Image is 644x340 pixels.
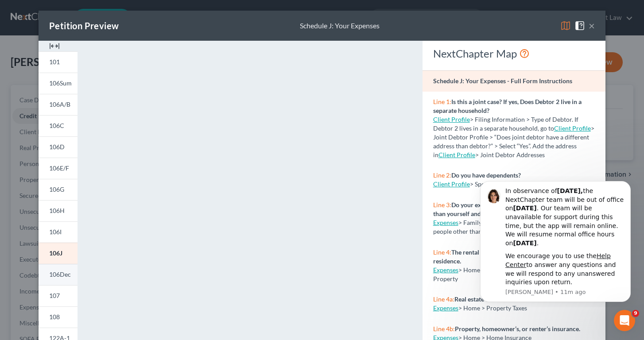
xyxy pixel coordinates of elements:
div: Petition Preview [49,19,119,32]
span: Line 4a: [433,295,454,303]
a: 106J [39,243,78,264]
span: > Filing Information > Type of Debtor. If Debtor 2 lives in a separate household, go to [433,116,578,132]
span: Line 3: [433,201,451,209]
span: > Joint Debtor Profile > “Does joint debtor have a different address than debtor?” > Select “Yes”... [433,124,594,158]
a: Expenses [433,266,458,274]
a: 106C [39,115,78,136]
span: Line 2: [433,171,451,179]
strong: Is this a joint case? If yes, Does Debtor 2 live in a separate household? [433,98,582,114]
a: 107 [39,285,78,306]
span: 106H [49,207,65,214]
img: help-close-5ba153eb36485ed6c1ea00a893f15db1cb9b99d6cae46e1a8edb6c62d00a1a76.svg [574,20,585,31]
strong: Schedule J: Your Expenses - Full Form Instructions [433,77,572,85]
a: Client Profile [554,124,591,132]
span: Line 4b: [433,325,455,332]
span: > Joint Debtor Addresses [438,151,545,158]
a: 106H [39,200,78,221]
span: 106D [49,143,65,151]
span: Line 4: [433,248,451,256]
span: 106Dec [49,270,71,278]
img: map-eea8200ae884c6f1103ae1953ef3d486a96c86aabb227e865a55264e3737af1f.svg [560,20,571,31]
a: Expenses [433,304,458,312]
span: 9 [632,310,639,317]
span: 101 [49,58,60,66]
span: > Home > Mortgage / Rent for Residential Property [433,266,572,282]
a: 106Sum [39,73,78,94]
span: 106E/F [49,164,69,172]
strong: Real estate taxes. [454,295,501,303]
span: 106C [49,122,64,129]
a: 106D [39,136,78,158]
span: > Home > Property Taxes [458,304,527,312]
strong: Property, homeowner’s, or renter’s insurance. [455,325,580,332]
div: Schedule J: Your Expenses [300,21,380,31]
a: Client Profile [433,180,470,188]
span: 106A/B [49,100,70,108]
span: > Family > “Do expenses include the expenses of people other than yourself and your dependents? [433,219,590,235]
strong: Do your expenses include expenses of people other than yourself and your dependents? [433,201,592,217]
strong: The rental or home ownership expenses for your residence. [433,248,585,265]
a: 106A/B [39,94,78,115]
span: 106G [49,185,64,193]
span: 106Sum [49,79,72,87]
button: × [589,20,595,31]
a: 106G [39,179,78,200]
span: 107 [49,292,60,299]
span: Line 1: [433,98,451,105]
a: 108 [39,306,78,328]
a: 106I [39,221,78,243]
div: NextChapter Map [433,46,595,61]
a: 106Dec [39,264,78,285]
span: 106J [49,249,62,257]
iframe: Intercom notifications message [467,176,644,307]
span: 108 [49,313,60,321]
strong: Do you have dependents? [451,171,521,179]
iframe: Intercom live chat [614,310,635,331]
a: Expenses [433,219,458,226]
span: 106I [49,228,62,236]
a: 106E/F [39,158,78,179]
a: Client Profile [433,116,470,123]
a: Client Profile [438,151,475,158]
img: expand-e0f6d898513216a626fdd78e52531dac95497ffd26381d4c15ee2fc46db09dca.svg [49,41,60,51]
a: 101 [39,51,78,73]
